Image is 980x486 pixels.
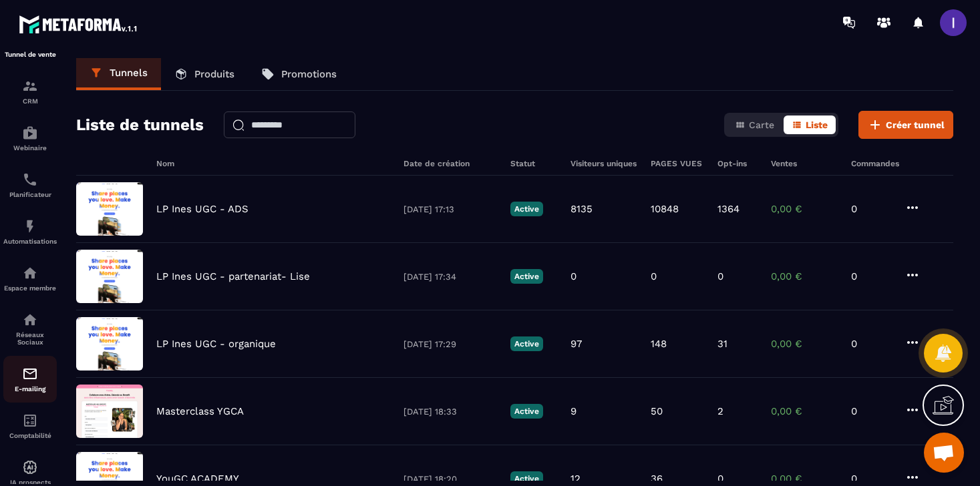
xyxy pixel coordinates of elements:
[717,405,723,417] p: 2
[3,479,57,486] p: IA prospects
[651,203,679,215] p: 10848
[156,270,310,282] p: LP Ines UGC - partenariat- Lise
[717,203,740,215] p: 1364
[76,111,204,138] h2: Liste de tunnels
[3,208,57,255] a: automationsautomationsAutomatisations
[570,203,593,215] p: 8135
[749,119,774,130] span: Carte
[3,302,57,356] a: social-networksocial-networkRéseaux Sociaux
[248,58,350,90] a: Promotions
[771,159,838,168] h6: Ventes
[22,413,38,429] img: accountant
[76,58,161,90] a: Tunnels
[22,265,38,281] img: automations
[651,159,704,168] h6: PAGES VUES
[570,270,577,282] p: 0
[156,159,390,168] h6: Nom
[403,159,497,168] h6: Date de création
[727,115,782,134] button: Carte
[771,405,838,417] p: 0,00 €
[771,203,838,215] p: 0,00 €
[886,118,945,132] span: Créer tunnel
[851,159,899,168] h6: Commandes
[156,473,239,485] p: YouGC ACADEMY
[403,339,497,349] p: [DATE] 17:29
[3,403,57,449] a: accountantaccountantComptabilité
[3,191,57,198] p: Planificateur
[22,125,38,141] img: automations
[110,67,148,79] p: Tunnels
[510,471,543,486] p: Active
[851,203,891,215] p: 0
[22,78,38,94] img: formation
[3,331,57,346] p: Réseaux Sociaux
[76,317,143,371] img: image
[22,218,38,234] img: automations
[851,270,891,282] p: 0
[403,474,497,484] p: [DATE] 18:20
[22,459,38,475] img: automations
[771,270,838,282] p: 0,00 €
[3,356,57,403] a: emailemailE-mailing
[22,172,38,188] img: scheduler
[156,405,244,417] p: Masterclass YGCA
[771,338,838,350] p: 0,00 €
[3,21,57,68] a: formationformationTunnel de vente
[784,115,836,134] button: Liste
[717,159,758,168] h6: Opt-ins
[510,269,543,284] p: Active
[161,58,248,90] a: Produits
[3,144,57,152] p: Webinaire
[851,405,891,417] p: 0
[570,159,637,168] h6: Visiteurs uniques
[3,97,57,105] p: CRM
[76,250,143,303] img: image
[3,115,57,162] a: automationsautomationsWebinaire
[194,68,234,80] p: Produits
[651,338,667,350] p: 148
[510,159,557,168] h6: Statut
[806,119,828,130] span: Liste
[3,385,57,393] p: E-mailing
[76,182,143,236] img: image
[403,272,497,282] p: [DATE] 17:34
[156,338,276,350] p: LP Ines UGC - organique
[281,68,337,80] p: Promotions
[510,202,543,216] p: Active
[851,338,891,350] p: 0
[3,284,57,292] p: Espace membre
[3,162,57,208] a: schedulerschedulerPlanificateur
[651,405,663,417] p: 50
[651,270,657,282] p: 0
[858,111,953,139] button: Créer tunnel
[510,336,543,351] p: Active
[717,338,727,350] p: 31
[570,405,577,417] p: 9
[403,407,497,417] p: [DATE] 18:33
[771,473,838,485] p: 0,00 €
[3,51,57,58] p: Tunnel de vente
[570,338,582,350] p: 97
[3,68,57,115] a: formationformationCRM
[510,404,543,419] p: Active
[22,366,38,382] img: email
[651,473,663,485] p: 36
[851,473,891,485] p: 0
[3,432,57,439] p: Comptabilité
[3,238,57,245] p: Automatisations
[403,204,497,214] p: [DATE] 17:13
[19,12,139,36] img: logo
[717,270,723,282] p: 0
[924,433,964,473] a: Ouvrir le chat
[76,385,143,438] img: image
[3,255,57,302] a: automationsautomationsEspace membre
[570,473,581,485] p: 12
[717,473,723,485] p: 0
[156,203,249,215] p: LP Ines UGC - ADS
[22,312,38,328] img: social-network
